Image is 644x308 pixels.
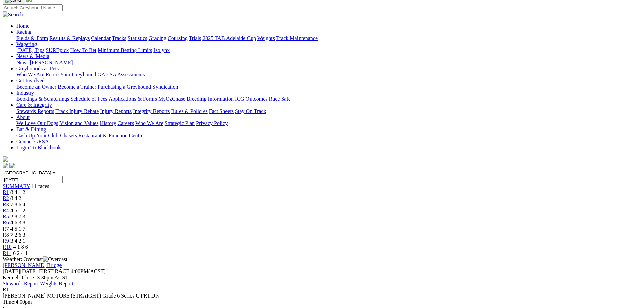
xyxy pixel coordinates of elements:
[257,35,275,41] a: Weights
[3,183,30,189] a: SUMMARY
[202,35,256,41] a: 2025 TAB Adelaide Cup
[3,156,8,162] img: logo-grsa-white.png
[70,96,107,102] a: Schedule of Fees
[3,299,641,305] div: 4:00pm
[3,287,9,292] span: R1
[100,108,132,114] a: Injury Reports
[3,208,9,213] a: R4
[276,35,318,41] a: Track Maintenance
[133,108,170,114] a: Integrity Reports
[10,189,25,195] span: 8 4 1 2
[10,232,25,238] span: 7 2 6 3
[3,275,641,281] div: Kennels Close: 3:30pm ACST
[3,250,11,256] a: R11
[60,133,143,138] a: Chasers Restaurant & Function Centre
[10,214,25,219] span: 2 8 7 3
[59,120,98,126] a: Vision and Values
[3,232,9,238] a: R8
[3,195,9,201] a: R2
[13,244,28,250] span: 4 1 8 6
[16,84,641,90] div: Get Involved
[112,35,126,41] a: Tracks
[98,47,152,53] a: Minimum Betting Limits
[235,108,266,114] a: Stay On Track
[117,120,134,126] a: Careers
[39,268,71,274] span: FIRST RACE:
[3,268,20,274] span: [DATE]
[3,176,63,183] input: Select date
[16,35,48,41] a: Fields & Form
[171,108,208,114] a: Rules & Policies
[55,108,99,114] a: Track Injury Rebate
[16,139,49,144] a: Contact GRSA
[30,60,73,65] a: [PERSON_NAME]
[10,208,25,213] span: 4 5 1 2
[3,202,9,207] a: R3
[16,53,49,59] a: News & Media
[16,145,61,150] a: Login To Blackbook
[70,47,97,53] a: How To Bet
[10,202,25,207] span: 7 8 6 4
[16,78,45,84] a: Get Involved
[152,84,178,90] a: Syndication
[10,226,25,232] span: 4 5 1 7
[135,120,163,126] a: Who We Are
[16,84,56,90] a: Become an Owner
[209,108,234,114] a: Fact Sheets
[16,29,31,35] a: Racing
[3,220,9,226] a: R6
[31,183,49,189] span: 11 races
[165,120,195,126] a: Strategic Plan
[16,114,30,120] a: About
[10,195,25,201] span: 8 4 2 1
[3,238,9,244] a: R9
[3,293,641,299] div: [PERSON_NAME] MOTORS (STRAIGHT) Grade 6 Series C PR1 Div
[16,96,69,102] a: Bookings & Scratchings
[16,102,52,108] a: Care & Integrity
[16,126,46,132] a: Bar & Dining
[16,108,54,114] a: Stewards Reports
[3,189,9,195] a: R1
[3,281,39,286] a: Stewards Report
[16,41,37,47] a: Wagering
[3,299,16,305] span: Time:
[16,90,34,96] a: Industry
[10,220,25,226] span: 4 6 3 8
[16,108,641,114] div: Care & Integrity
[149,35,166,41] a: Grading
[187,96,234,102] a: Breeding Information
[10,238,25,244] span: 3 4 2 1
[16,23,29,29] a: Home
[16,60,641,66] div: News & Media
[16,60,28,65] a: News
[46,47,69,53] a: SUREpick
[16,133,58,138] a: Cash Up Your Club
[189,35,201,41] a: Trials
[16,47,44,53] a: [DATE] Tips
[16,47,641,53] div: Wagering
[3,256,67,262] span: Weather: Overcast
[196,120,228,126] a: Privacy Policy
[3,262,62,268] a: [PERSON_NAME] Bridge
[46,72,96,77] a: Retire Your Greyhound
[9,163,15,168] img: twitter.svg
[58,84,96,90] a: Become a Trainer
[16,133,641,139] div: Bar & Dining
[3,226,9,232] a: R7
[3,268,38,274] span: [DATE]
[16,66,59,71] a: Greyhounds as Pets
[16,120,58,126] a: We Love Our Dogs
[49,35,90,41] a: Results & Replays
[3,163,8,168] img: facebook.svg
[16,72,641,78] div: Greyhounds as Pets
[16,35,641,41] div: Racing
[3,11,23,18] img: Search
